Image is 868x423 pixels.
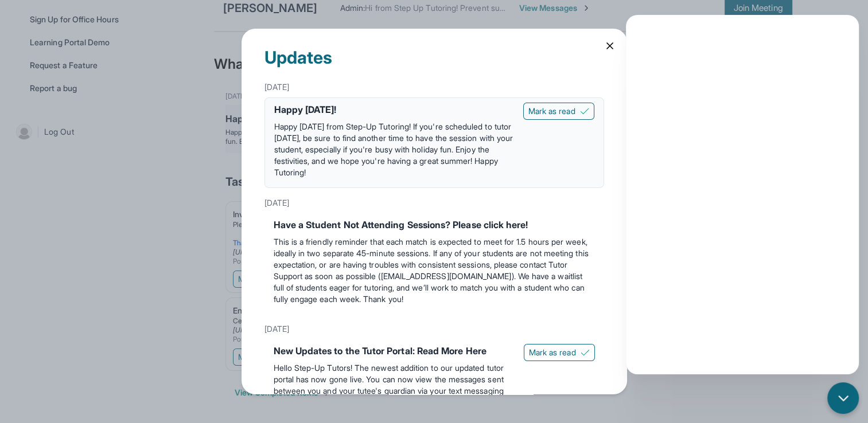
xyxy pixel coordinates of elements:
[274,218,595,232] div: Have a Student Not Attending Sessions? Please click here!
[274,236,595,305] p: This is a friendly reminder that each match is expected to meet for 1.5 hours per week, ideally i...
[274,121,514,178] p: Happy [DATE] from Step-Up Tutoring! If you're scheduled to tutor [DATE], be sure to find another ...
[580,107,589,116] img: Mark as read
[264,319,604,339] div: [DATE]
[264,77,604,97] div: [DATE]
[528,105,575,117] span: Mark as read
[523,103,594,120] button: Mark as read
[264,29,604,77] div: Updates
[274,103,514,116] div: Happy [DATE]!
[827,382,859,414] button: chat-button
[529,347,576,358] span: Mark as read
[524,344,595,361] button: Mark as read
[581,348,590,357] img: Mark as read
[626,15,859,374] iframe: Chatbot
[274,344,515,358] div: New Updates to the Tutor Portal: Read More Here
[264,193,604,213] div: [DATE]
